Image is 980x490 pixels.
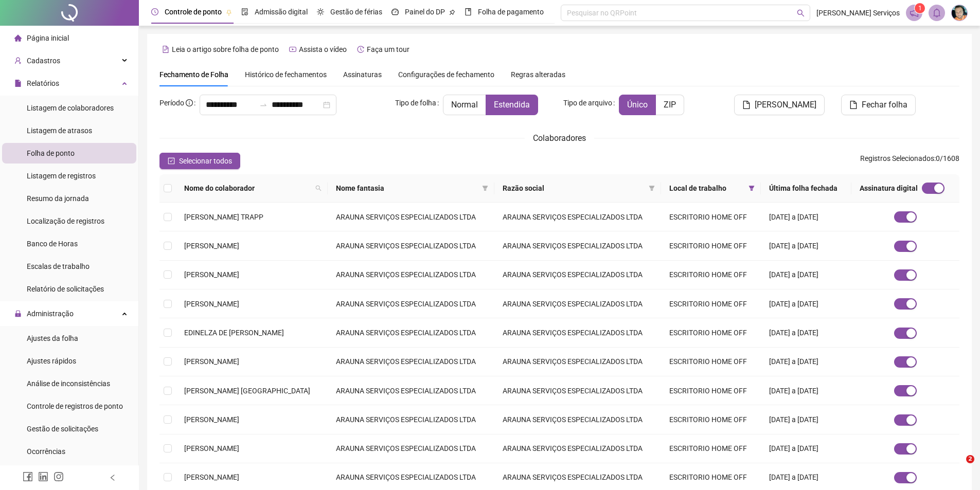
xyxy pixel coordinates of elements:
[313,180,324,196] span: search
[184,473,239,481] span: [PERSON_NAME]
[289,46,296,53] span: youtube
[494,376,661,405] td: ARAUNA SERVIÇOS ESPECIALIZADOS LTDA
[23,471,33,482] span: facebook
[186,99,193,106] span: info-circle
[27,379,110,388] span: Análise de inconsistências
[494,231,661,260] td: ARAUNA SERVIÇOS ESPECIALIZADOS LTDA
[661,376,761,405] td: ESCRITORIO HOME OFF
[391,8,399,15] span: dashboard
[27,217,104,225] span: Localização de registros
[184,357,239,366] span: [PERSON_NAME]
[860,183,918,194] span: Assinatura digital
[761,318,851,347] td: [DATE] a [DATE]
[494,318,661,347] td: ARAUNA SERVIÇOS ESPECIALIZADOS LTDA
[343,71,382,78] span: Assinaturas
[184,270,239,279] span: [PERSON_NAME]
[761,289,851,318] td: [DATE] a [DATE]
[664,100,676,110] span: ZIP
[328,348,494,376] td: ARAUNA SERVIÇOS ESPECIALIZADOS LTDA
[27,425,98,433] span: Gestão de solicitações
[162,46,169,53] span: file-text
[494,434,661,463] td: ARAUNA SERVIÇOS ESPECIALIZADOS LTDA
[109,474,116,481] span: left
[27,334,78,342] span: Ajustes da folha
[159,99,184,107] span: Período
[328,318,494,347] td: ARAUNA SERVIÇOS ESPECIALIZADOS LTDA
[328,434,494,463] td: ARAUNA SERVIÇOS ESPECIALIZADOS LTDA
[27,172,96,180] span: Listagem de registros
[27,402,123,410] span: Controle de registros de ponto
[151,8,158,15] span: clock-circle
[661,405,761,434] td: ESCRITORIO HOME OFF
[27,285,104,293] span: Relatório de solicitações
[226,9,232,15] span: pushpin
[27,34,69,42] span: Página inicial
[328,405,494,434] td: ARAUNA SERVIÇOS ESPECIALIZADOS LTDA
[165,8,222,16] span: Controle de ponto
[649,185,655,191] span: filter
[761,405,851,434] td: [DATE] a [DATE]
[742,101,751,109] span: file
[27,79,59,87] span: Relatórios
[952,5,967,21] img: 16970
[945,455,970,480] iframe: Intercom live chat
[328,289,494,318] td: ARAUNA SERVIÇOS ESPECIALIZADOS LTDA
[245,70,327,79] span: Histórico de fechamentos
[661,231,761,260] td: ESCRITORIO HOME OFF
[27,194,89,203] span: Resumo da jornada
[661,318,761,347] td: ESCRITORIO HOME OFF
[661,434,761,463] td: ESCRITORIO HOME OFF
[494,261,661,289] td: ARAUNA SERVIÇOS ESPECIALIZADOS LTDA
[966,455,974,463] span: 2
[159,70,228,79] span: Fechamento de Folha
[357,46,364,53] span: history
[299,45,347,53] span: Assista o vídeo
[761,376,851,405] td: [DATE] a [DATE]
[317,8,324,15] span: sun
[797,9,805,17] span: search
[494,405,661,434] td: ARAUNA SERVIÇOS ESPECIALIZADOS LTDA
[14,34,22,42] span: home
[749,185,755,191] span: filter
[503,183,645,194] span: Razão social
[259,101,268,109] span: to
[563,97,612,108] span: Tipo de arquivo
[179,155,232,167] span: Selecionar todos
[27,104,114,112] span: Listagem de colaboradores
[241,8,248,15] span: file-done
[761,203,851,231] td: [DATE] a [DATE]
[746,180,757,196] span: filter
[761,261,851,289] td: [DATE] a [DATE]
[54,471,64,482] span: instagram
[661,348,761,376] td: ESCRITORIO HOME OFF
[918,5,922,12] span: 1
[482,185,488,191] span: filter
[328,203,494,231] td: ARAUNA SERVIÇOS ESPECIALIZADOS LTDA
[451,100,478,110] span: Normal
[480,180,490,196] span: filter
[910,8,919,17] span: notification
[168,157,175,165] span: check-square
[27,126,92,135] span: Listagem de atrasos
[669,183,745,194] span: Local de trabalho
[259,101,268,109] span: swap-right
[255,8,308,16] span: Admissão digital
[860,154,934,162] span: Registros Selecionados
[367,45,409,53] span: Faça um tour
[647,180,657,196] span: filter
[932,8,941,17] span: bell
[398,71,494,78] span: Configurações de fechamento
[862,99,907,111] span: Fechar folha
[184,415,239,424] span: [PERSON_NAME]
[661,261,761,289] td: ESCRITORIO HOME OFF
[860,153,959,169] span: : 0 / 1608
[27,447,65,456] span: Ocorrências
[816,7,900,19] span: [PERSON_NAME] Serviços
[915,3,925,13] sup: 1
[761,434,851,463] td: [DATE] a [DATE]
[494,289,661,318] td: ARAUNA SERVIÇOS ESPECIALIZADOS LTDA
[14,57,22,64] span: user-add
[841,95,916,115] button: Fechar folha
[328,376,494,405] td: ARAUNA SERVIÇOS ESPECIALIZADOS LTDA
[328,261,494,289] td: ARAUNA SERVIÇOS ESPECIALIZADOS LTDA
